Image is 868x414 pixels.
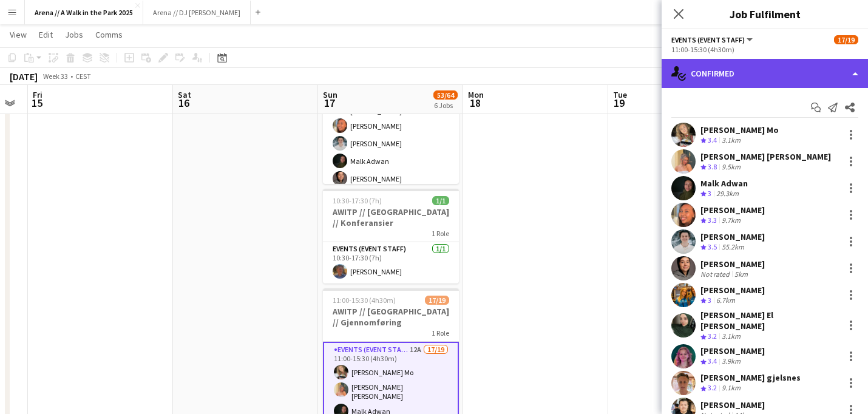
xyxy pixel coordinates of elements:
app-job-card: 10:30-17:30 (7h)1/1AWITP // [GEOGRAPHIC_DATA] // Konferansier1 RoleEvents (Event Staff)1/110:30-1... [323,189,459,283]
div: Confirmed [662,59,868,88]
span: Edit [39,29,53,40]
span: 3.8 [708,162,717,171]
span: 3.2 [708,383,717,392]
div: [PERSON_NAME] El [PERSON_NAME] [700,310,839,331]
div: [DATE] [10,70,38,83]
span: Events (Event Staff) [671,35,745,44]
span: 17 [321,96,337,110]
span: Mon [468,89,484,100]
div: Malk Adwan [700,178,748,189]
span: 53/64 [433,90,458,100]
div: [PERSON_NAME] [PERSON_NAME] [700,151,831,162]
span: 18 [466,96,484,110]
span: Jobs [65,29,83,40]
span: Tue [613,89,627,100]
div: 6 Jobs [434,101,457,110]
div: 9.7km [719,215,743,226]
a: Edit [34,27,58,42]
span: 3.3 [708,215,717,225]
span: 3 [708,189,711,198]
div: [PERSON_NAME] [700,259,765,270]
div: 11:00-15:30 (4h30m) [671,45,858,54]
div: [PERSON_NAME] [700,285,765,296]
span: 3.4 [708,135,717,144]
span: 3.5 [708,242,717,251]
div: 3.9km [719,356,743,367]
div: 9.1km [719,383,743,393]
span: 1 Role [432,229,449,238]
app-card-role: Events (Event Staff)1/110:30-17:30 (7h)[PERSON_NAME] [323,242,459,283]
span: Week 33 [40,72,70,81]
span: 3.2 [708,331,717,341]
div: 3.1km [719,331,743,342]
div: [PERSON_NAME] Mo [700,124,779,135]
button: Arena // DJ [PERSON_NAME] [143,1,251,24]
div: 29.3km [714,189,741,199]
span: 10:30-17:30 (7h) [333,196,382,205]
a: Comms [90,27,127,42]
div: [PERSON_NAME] [700,399,765,410]
h3: Job Fulfilment [662,6,868,22]
span: 11:00-15:30 (4h30m) [333,296,396,305]
span: 19 [611,96,627,110]
span: 15 [31,96,42,110]
span: 1 Role [432,328,449,338]
h3: AWITP // [GEOGRAPHIC_DATA] // Gjennomføring [323,306,459,328]
div: [PERSON_NAME] [700,231,765,242]
div: 6.7km [714,296,737,306]
div: 3.1km [719,135,743,146]
span: 17/19 [834,35,858,44]
span: 3.4 [708,356,717,365]
div: 55.2km [719,242,747,253]
span: Sat [178,89,191,100]
button: Arena // A Walk in the Park 2025 [25,1,143,24]
button: Events (Event Staff) [671,35,754,44]
div: [PERSON_NAME] gjelsnes [700,372,801,383]
a: Jobs [60,27,88,42]
div: 5km [732,270,750,279]
a: View [5,27,32,42]
div: [PERSON_NAME] [700,205,765,215]
span: 3 [708,296,711,305]
div: 9.5km [719,162,743,172]
span: View [10,29,27,40]
span: Fri [33,89,42,100]
span: Comms [95,29,123,40]
span: Sun [323,89,337,100]
span: 17/19 [425,296,449,305]
div: [PERSON_NAME] [700,345,765,356]
h3: AWITP // [GEOGRAPHIC_DATA] // Konferansier [323,206,459,228]
div: Not rated [700,270,732,279]
div: CEST [75,72,91,81]
span: 1/1 [432,196,449,205]
span: 16 [176,96,191,110]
